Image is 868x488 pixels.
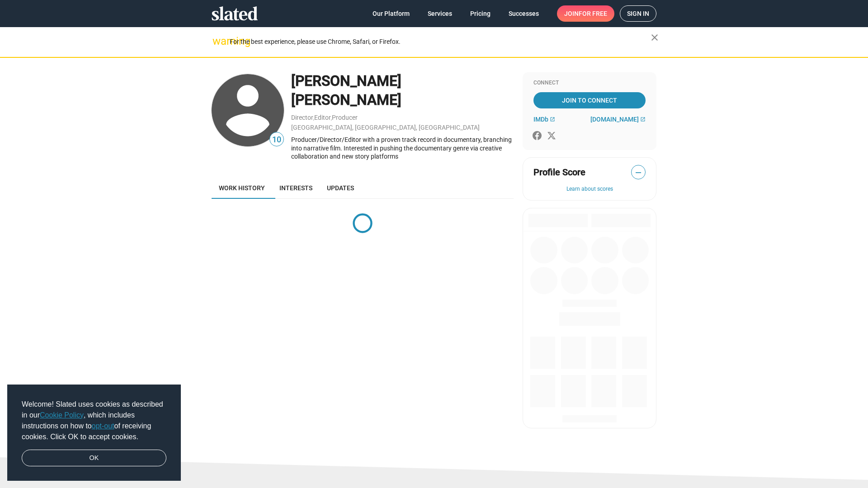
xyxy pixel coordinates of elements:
a: Producer [332,114,358,121]
mat-icon: open_in_new [640,117,646,122]
a: Services [420,5,459,22]
span: — [632,167,645,178]
a: Sign in [620,5,656,22]
div: [PERSON_NAME] [PERSON_NAME] [291,71,514,110]
a: Join To Connect [533,92,646,108]
div: cookieconsent [7,385,181,481]
a: Updates [320,177,361,199]
span: for free [579,5,607,22]
a: Interests [272,177,320,199]
a: Joinfor free [557,5,614,22]
mat-icon: close [649,32,660,43]
span: Join To Connect [535,92,644,108]
mat-icon: open_in_new [550,117,555,122]
span: Profile Score [533,166,585,178]
span: Updates [327,184,354,192]
span: Sign in [627,6,649,21]
a: Work history [212,177,272,199]
span: 10 [270,134,283,146]
a: opt-out [92,422,114,430]
span: Pricing [470,5,491,22]
span: , [331,116,332,121]
div: For the best experience, please use Chrome, Safari, or Firefox. [230,36,651,48]
span: Our Platform [373,5,410,22]
span: , [313,116,314,121]
a: Director [291,114,313,121]
span: Welcome! Slated uses cookies as described in our , which includes instructions on how to of recei... [22,399,166,442]
span: Interests [279,184,312,192]
span: Services [428,5,452,22]
span: Join [564,5,607,22]
span: Work history [219,184,265,192]
a: Cookie Policy [40,411,84,419]
a: [DOMAIN_NAME] [590,116,646,123]
button: Learn about scores [533,186,646,193]
a: dismiss cookie message [22,450,166,467]
a: IMDb [533,116,555,123]
mat-icon: warning [212,36,223,47]
span: Successes [509,5,539,22]
span: IMDb [533,116,548,123]
div: Producer/Director/Editor with a proven track record in documentary, branching into narrative film... [291,136,514,161]
a: Editor [314,114,331,121]
a: Pricing [463,5,498,22]
a: Our Platform [365,5,417,22]
div: Connect [533,80,646,87]
a: [GEOGRAPHIC_DATA], [GEOGRAPHIC_DATA], [GEOGRAPHIC_DATA] [291,124,480,131]
span: [DOMAIN_NAME] [590,116,639,123]
a: Successes [501,5,546,22]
